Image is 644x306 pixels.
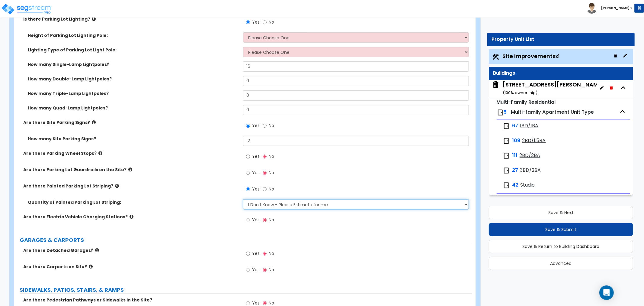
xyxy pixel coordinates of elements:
[246,170,250,176] input: Yes
[28,47,239,53] label: Lighting Type of Parking Lot Light Pole:
[269,122,274,129] span: No
[512,152,518,159] span: 111
[512,167,518,174] span: 27
[492,81,597,96] span: 902 N Charles & 900 Linden Ave
[492,81,500,89] img: building.svg
[98,151,102,155] i: click for more info!
[252,122,260,129] span: Yes
[520,167,541,174] span: 3BD/2BA
[246,250,250,257] input: Yes
[252,217,260,223] span: Yes
[503,182,510,189] img: door.png
[28,32,239,38] label: Height of Parking Lot Lighting Pole:
[522,137,546,144] span: 2BD/1.5BA
[269,19,274,25] span: No
[263,267,267,273] input: No
[115,184,119,188] i: click for more info!
[503,52,560,60] span: Site Improvements
[128,167,132,172] i: click for more info!
[252,153,260,159] span: Yes
[89,264,93,269] i: click for more info!
[269,250,274,256] span: No
[269,217,274,223] span: No
[23,150,239,156] label: Are there Parking Wheel Stops?
[512,137,521,144] span: 109
[520,122,539,129] span: 1BD/1BA
[497,109,504,116] img: door.png
[512,182,519,189] span: 42
[246,153,250,160] input: Yes
[269,170,274,176] span: No
[269,153,274,159] span: No
[489,240,633,253] button: Save & Return to Building Dashboard
[95,248,99,252] i: click for more info!
[246,267,250,273] input: Yes
[511,109,594,116] span: Multi-family Apartment Unit Type
[246,217,250,223] input: Yes
[269,186,274,192] span: No
[263,217,267,223] input: No
[28,76,239,82] label: How many Double-Lamp Lightpoles?
[246,122,250,129] input: Yes
[92,17,96,21] i: click for more info!
[503,152,510,159] img: door.png
[263,153,267,160] input: No
[503,137,510,145] img: door.png
[489,223,633,236] button: Save & Submit
[263,170,267,176] input: No
[504,109,507,116] span: 5
[263,186,267,193] input: No
[489,257,633,270] button: Advanced
[23,183,239,189] label: Are there Painted Parking Lot Striping?
[263,122,267,129] input: No
[28,90,239,96] label: How many Triple-Lamp Lightpoles?
[556,53,560,60] small: x1
[23,119,239,125] label: Are there Site Parking Signs?
[520,152,540,159] span: 2BD/2BA
[587,3,597,14] img: avatar.png
[599,285,614,300] div: Open Intercom Messenger
[28,136,239,142] label: How many Site Parking Signs?
[28,199,239,205] label: Quantity of Painted Parking Lot Striping:
[252,186,260,192] span: Yes
[23,264,239,270] label: Are there Carports on Site?
[512,122,518,129] span: 67
[252,300,260,306] span: Yes
[28,105,239,111] label: How many Quad-Lamp Lightpoles?
[23,167,239,173] label: Are there Parking Lot Guardrails on the Site?
[263,19,267,26] input: No
[23,214,239,220] label: Are there Electric Vehicle Charging Stations?
[252,170,260,176] span: Yes
[492,53,500,61] img: Construction.png
[489,206,633,219] button: Save & Next
[20,236,472,244] label: GARAGES & CARPORTS
[497,99,556,106] small: Multi-Family Residential
[503,90,537,96] small: ( 100 % ownership)
[493,70,629,77] div: Buildings
[269,300,274,306] span: No
[23,297,239,303] label: Are there Pedestrian Pathways or Sidewalks in the Site?
[521,182,535,189] span: Studio
[492,36,630,43] div: Property Unit List
[263,250,267,257] input: No
[601,6,630,10] b: [PERSON_NAME]
[246,19,250,26] input: Yes
[130,214,133,219] i: click for more info!
[20,286,472,294] label: SIDEWALKS, PATIOS, STAIRS, & RAMPS
[23,247,239,253] label: Are there Detached Garages?
[246,186,250,193] input: Yes
[503,81,604,96] div: [STREET_ADDRESS][PERSON_NAME]
[28,61,239,67] label: How many Single-Lamp Lightpoles?
[23,16,239,22] label: Is there Parking Lot Lighting?
[1,3,52,15] img: logo_pro_r.png
[252,250,260,256] span: Yes
[503,122,510,130] img: door.png
[252,267,260,273] span: Yes
[269,267,274,273] span: No
[92,120,96,125] i: click for more info!
[503,167,510,174] img: door.png
[252,19,260,25] span: Yes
